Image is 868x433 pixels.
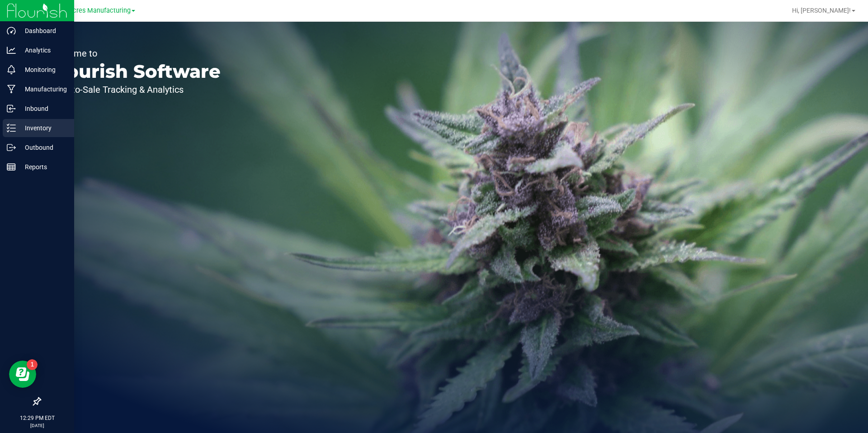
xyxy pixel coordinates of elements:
[16,103,70,114] p: Inbound
[16,25,70,36] p: Dashboard
[16,64,70,75] p: Monitoring
[27,359,38,370] iframe: Resource center unread badge
[7,65,16,74] inline-svg: Monitoring
[49,49,221,58] p: Welcome to
[9,361,36,388] iframe: Resource center
[49,62,221,81] p: Flourish Software
[792,7,851,14] span: Hi, [PERSON_NAME]!
[7,124,16,133] inline-svg: Inventory
[16,123,70,133] p: Inventory
[7,104,16,113] inline-svg: Inbound
[4,414,70,422] p: 12:29 PM EDT
[7,26,16,35] inline-svg: Dashboard
[49,7,131,14] span: Green Acres Manufacturing
[49,85,221,94] p: Seed-to-Sale Tracking & Analytics
[7,46,16,55] inline-svg: Analytics
[7,162,16,171] inline-svg: Reports
[16,45,70,56] p: Analytics
[4,422,70,429] p: [DATE]
[7,85,16,94] inline-svg: Manufacturing
[16,162,70,172] p: Reports
[16,84,70,95] p: Manufacturing
[16,142,70,153] p: Outbound
[7,143,16,152] inline-svg: Outbound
